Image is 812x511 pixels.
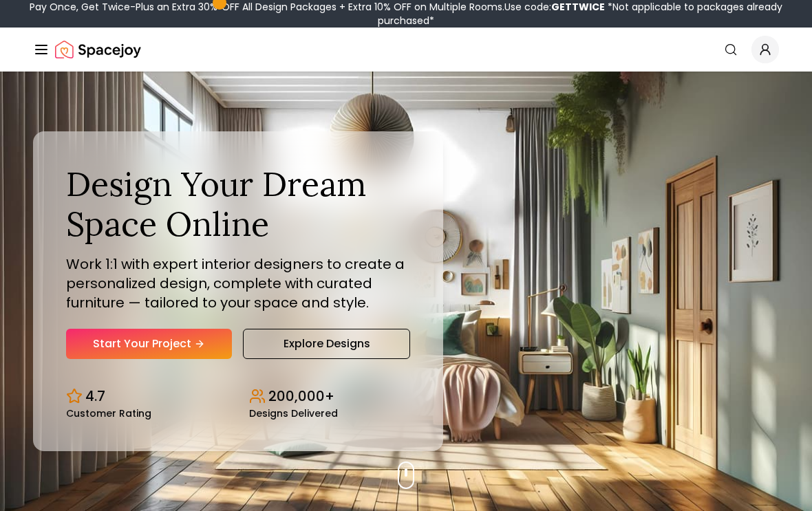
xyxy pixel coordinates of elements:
p: 4.7 [85,387,105,406]
p: Work 1:1 with expert interior designers to create a personalized design, complete with curated fu... [66,254,410,312]
a: Spacejoy [55,36,141,63]
nav: Global [33,28,779,72]
a: Start Your Project [66,329,232,359]
img: Spacejoy Logo [55,36,141,63]
div: Design stats [66,376,410,418]
p: 200,000+ [268,387,334,406]
small: Designs Delivered [249,409,338,418]
h1: Design Your Dream Space Online [66,164,410,243]
small: Customer Rating [66,409,151,418]
a: Explore Designs [243,329,410,359]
